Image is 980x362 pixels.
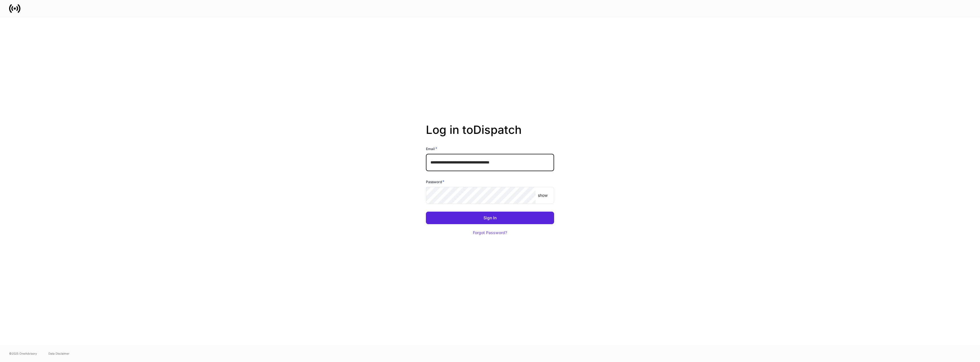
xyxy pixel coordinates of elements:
div: Sign In [483,216,497,220]
p: show [538,193,548,198]
a: Data Disclaimer [48,351,70,356]
h6: Password [426,179,444,185]
h6: Email [426,146,437,152]
div: Forgot Password? [473,231,507,235]
h2: Log in to Dispatch [426,123,554,146]
span: © 2025 OneAdvisory [9,351,37,356]
button: Sign In [426,212,554,224]
button: Forgot Password? [466,226,514,239]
